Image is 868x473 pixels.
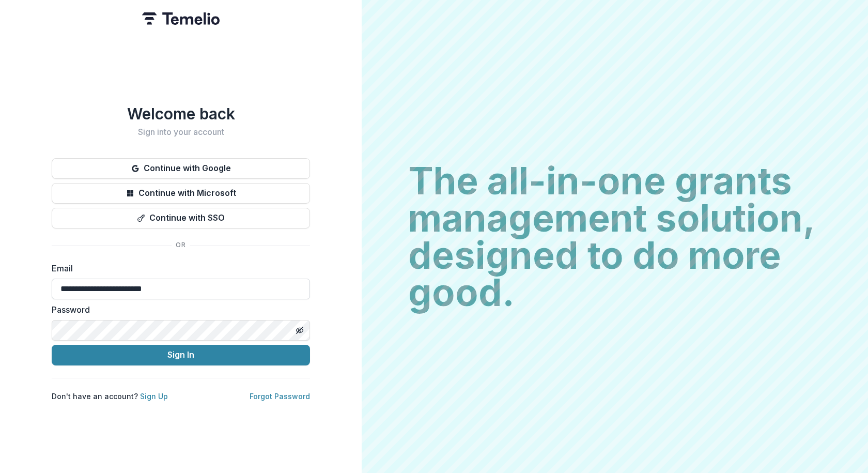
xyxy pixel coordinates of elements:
[52,303,304,316] label: Password
[52,391,168,402] p: Don't have an account?
[250,392,310,401] a: Forgot Password
[291,322,308,339] button: Toggle password visibility
[52,158,310,179] button: Continue with Google
[52,127,310,137] h2: Sign into your account
[52,262,304,274] label: Email
[52,104,310,123] h1: Welcome back
[52,208,310,228] button: Continue with SSO
[52,183,310,204] button: Continue with Microsoft
[140,392,168,401] a: Sign Up
[142,12,220,25] img: Temelio
[52,345,310,365] button: Sign In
